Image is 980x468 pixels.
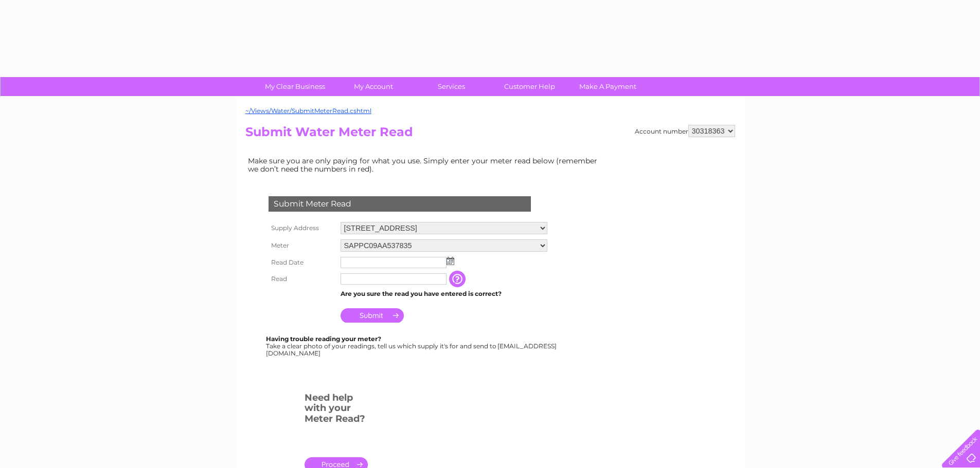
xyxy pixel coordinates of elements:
[245,107,371,115] a: ~/Views/Water/SubmitMeterRead.cshtml
[245,125,735,144] h2: Submit Water Meter Read
[447,257,454,265] img: ...
[266,335,558,357] div: Take a clear photo of your readings, tell us which supply it's for and send to [EMAIL_ADDRESS][DO...
[266,271,338,287] th: Read
[635,125,735,137] div: Account number
[565,77,650,96] a: Make A Payment
[305,390,368,429] h3: Need help with your Meter Read?
[331,77,416,96] a: My Account
[266,254,338,271] th: Read Date
[266,237,338,254] th: Meter
[487,77,572,96] a: Customer Help
[266,335,381,343] b: Having trouble reading your meter?
[253,77,337,96] a: My Clear Business
[245,154,605,176] td: Make sure you are only paying for what you use. Simply enter your meter read below (remember we d...
[338,287,550,301] td: Are you sure the read you have entered is correct?
[266,219,338,237] th: Supply Address
[409,77,494,96] a: Services
[269,196,531,212] div: Submit Meter Read
[341,308,404,323] input: Submit
[449,271,468,287] input: Information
